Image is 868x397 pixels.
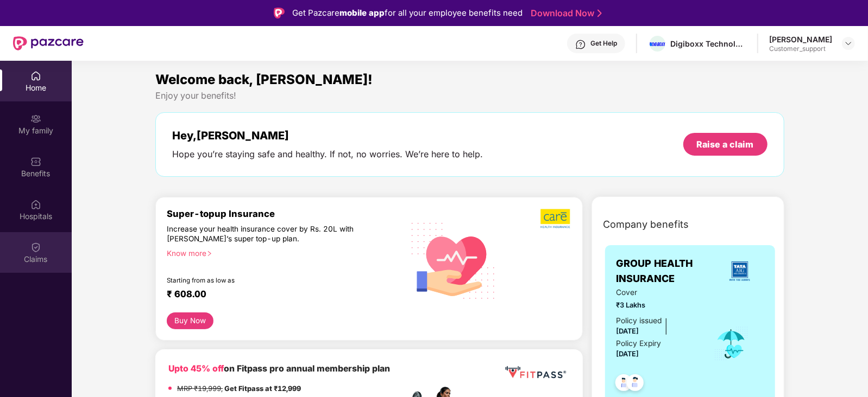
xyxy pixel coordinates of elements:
img: fppp.png [503,362,568,382]
div: Customer_support [769,44,832,53]
img: svg+xml;base64,PHN2ZyBpZD0iRHJvcGRvd24tMzJ4MzIiIHhtbG5zPSJodHRwOi8vd3d3LnczLm9yZy8yMDAwL3N2ZyIgd2... [844,39,853,48]
div: Enjoy your benefits! [155,90,784,101]
b: on Fitpass pro annual membership plan [168,363,390,374]
img: DiGiBoXX_Logo_Blue-01.png [650,42,665,46]
img: svg+xml;base64,PHN2ZyBpZD0iSG9zcGl0YWxzIiB4bWxucz0iaHR0cDovL3d3dy53My5vcmcvMjAwMC9zdmciIHdpZHRoPS... [30,199,41,210]
img: b5dec4f62d2307b9de63beb79f102df3.png [540,208,571,229]
img: svg+xml;base64,PHN2ZyB4bWxucz0iaHR0cDovL3d3dy53My5vcmcvMjAwMC9zdmciIHhtbG5zOnhsaW5rPSJodHRwOi8vd3... [403,209,504,311]
div: Digiboxx Technologies And Digital India Private Limited [670,39,746,49]
span: [DATE] [616,327,639,335]
div: Know more [167,248,396,256]
span: Company benefits [603,217,689,232]
div: Starting from as low as [167,277,356,284]
span: ₹3 Lakhs [616,300,699,311]
img: Stroke [597,8,602,19]
strong: Get Fitpass at ₹12,999 [224,385,301,393]
div: Raise a claim [697,138,754,150]
span: [DATE] [616,350,639,358]
del: MRP ₹19,999, [177,385,223,393]
span: Cover [616,287,699,299]
img: svg+xml;base64,PHN2ZyBpZD0iSGVscC0zMngzMiIgeG1sbnM9Imh0dHA6Ly93d3cudzMub3JnLzIwMDAvc3ZnIiB3aWR0aD... [575,39,586,50]
a: Download Now [531,8,599,19]
div: Get Pazcare for all your employee benefits need [292,7,523,20]
button: Buy Now [167,312,213,329]
div: [PERSON_NAME] [769,34,832,44]
b: Upto 45% off [168,363,224,374]
div: Get Help [590,39,617,48]
span: GROUP HEALTH INSURANCE [616,256,715,287]
img: insurerLogo [725,257,754,286]
img: svg+xml;base64,PHN2ZyB3aWR0aD0iMjAiIGhlaWdodD0iMjAiIHZpZXdCb3g9IjAgMCAyMCAyMCIgZmlsbD0ibm9uZSIgeG... [30,113,41,124]
div: Hey, [PERSON_NAME] [172,129,483,142]
span: Welcome back, [PERSON_NAME]! [155,72,373,87]
span: right [206,251,212,257]
div: ₹ 608.00 [167,289,392,302]
img: svg+xml;base64,PHN2ZyBpZD0iQ2xhaW0iIHhtbG5zPSJodHRwOi8vd3d3LnczLm9yZy8yMDAwL3N2ZyIgd2lkdGg9IjIwIi... [30,242,41,253]
img: svg+xml;base64,PHN2ZyBpZD0iSG9tZSIgeG1sbnM9Imh0dHA6Ly93d3cudzMub3JnLzIwMDAvc3ZnIiB3aWR0aD0iMjAiIG... [30,71,41,81]
img: svg+xml;base64,PHN2ZyBpZD0iQmVuZWZpdHMiIHhtbG5zPSJodHRwOi8vd3d3LnczLm9yZy8yMDAwL3N2ZyIgd2lkdGg9Ij... [30,156,41,167]
div: Policy issued [616,315,662,327]
img: icon [714,326,749,362]
img: Logo [274,8,285,18]
div: Increase your health insurance cover by Rs. 20L with [PERSON_NAME]’s super top-up plan. [167,224,356,244]
strong: mobile app [339,8,385,18]
div: Policy Expiry [616,338,661,350]
div: Super-topup Insurance [167,208,402,219]
div: Hope you’re staying safe and healthy. If not, no worries. We’re here to help. [172,149,483,160]
img: New Pazcare Logo [13,36,84,50]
